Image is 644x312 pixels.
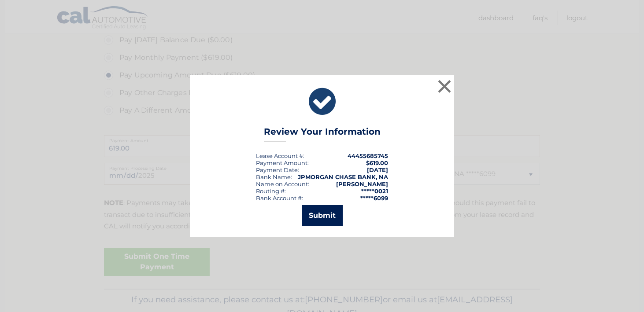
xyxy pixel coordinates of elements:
span: $619.00 [366,159,388,166]
button: × [436,77,453,95]
div: Name on Account: [256,180,309,187]
div: Payment Amount: [256,159,309,166]
div: Lease Account #: [256,152,304,159]
strong: 44455685745 [348,152,388,159]
strong: JPMORGAN CHASE BANK, NA [298,173,388,180]
span: Payment Date [256,166,298,173]
div: Bank Name: [256,173,292,180]
h3: Review Your Information [264,126,381,142]
div: Bank Account #: [256,195,303,202]
div: Routing #: [256,187,286,195]
button: Submit [302,205,343,226]
strong: [PERSON_NAME] [336,180,388,187]
div: : [256,166,299,173]
span: [DATE] [367,166,388,173]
